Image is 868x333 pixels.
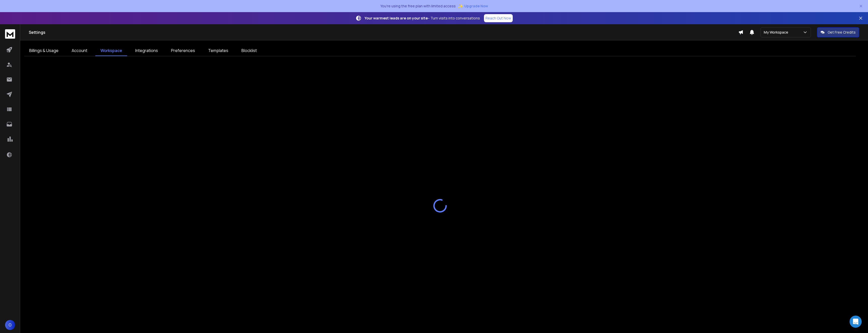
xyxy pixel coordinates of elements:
[458,3,463,10] span: ✨
[24,45,64,56] a: Billings & Usage
[5,320,15,330] button: O
[464,4,488,9] span: Upgrade Now
[166,45,200,56] a: Preferences
[484,14,513,22] a: Reach Out Now
[850,316,862,328] div: Open Intercom Messenger
[458,1,488,11] button: ✨Upgrade Now
[817,27,859,37] button: Get Free Credits
[365,16,480,21] p: – Turn visits into conversations
[203,45,233,56] a: Templates
[380,4,456,9] p: You're using the free plan with limited access
[5,29,15,39] img: logo
[29,29,738,35] h1: Settings
[130,45,163,56] a: Integrations
[67,45,92,56] a: Account
[764,30,790,35] p: My Workspace
[95,45,127,56] a: Workspace
[365,16,428,20] strong: Your warmest leads are on your site
[828,30,856,35] p: Get Free Credits
[485,16,511,21] p: Reach Out Now
[236,45,262,56] a: Blocklist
